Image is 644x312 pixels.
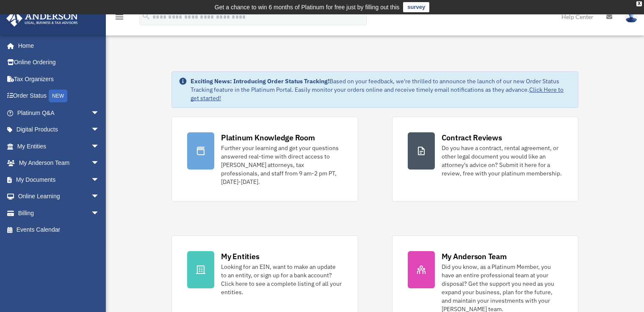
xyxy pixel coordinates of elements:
img: User Pic [625,11,638,23]
span: arrow_drop_down [91,205,108,222]
div: close [636,1,642,6]
a: Online Ordering [6,54,112,71]
div: Looking for an EIN, want to make an update to an entity, or sign up for a bank account? Click her... [221,263,342,296]
div: Further your learning and get your questions answered real-time with direct access to [PERSON_NAM... [221,144,342,186]
a: Events Calendar [6,222,112,238]
a: Order StatusNEW [6,88,112,105]
a: Digital Productsarrow_drop_down [6,121,112,138]
div: NEW [49,90,67,102]
a: Platinum Knowledge Room Further your learning and get your questions answered real-time with dire... [171,117,358,202]
div: Get a chance to win 6 months of Platinum for free just by filling out this [215,2,400,12]
div: Contract Reviews [442,132,502,143]
a: My Documentsarrow_drop_down [6,171,112,188]
i: menu [114,12,124,22]
a: Tax Organizers [6,71,112,88]
a: Billingarrow_drop_down [6,205,112,222]
span: arrow_drop_down [91,155,108,172]
a: Online Learningarrow_drop_down [6,188,112,205]
a: Click Here to get started! [191,86,564,102]
a: Home [6,37,108,54]
span: arrow_drop_down [91,104,108,122]
span: arrow_drop_down [91,188,108,205]
span: arrow_drop_down [91,138,108,155]
a: Platinum Q&Aarrow_drop_down [6,104,112,121]
strong: Exciting News: Introducing Order Status Tracking! [191,77,329,85]
a: survey [403,2,429,12]
img: Anderson Advisors Platinum Portal [4,10,80,27]
div: Do you have a contract, rental agreement, or other legal document you would like an attorney's ad... [442,144,563,178]
a: menu [114,15,124,22]
div: My Entities [221,251,259,262]
span: arrow_drop_down [91,171,108,189]
div: Platinum Knowledge Room [221,132,315,143]
a: My Entitiesarrow_drop_down [6,138,112,155]
a: Contract Reviews Do you have a contract, rental agreement, or other legal document you would like... [392,117,578,202]
span: arrow_drop_down [91,121,108,139]
div: Based on your feedback, we're thrilled to announce the launch of our new Order Status Tracking fe... [191,77,571,102]
div: My Anderson Team [442,251,507,262]
i: search [141,11,151,21]
a: My Anderson Teamarrow_drop_down [6,155,112,172]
